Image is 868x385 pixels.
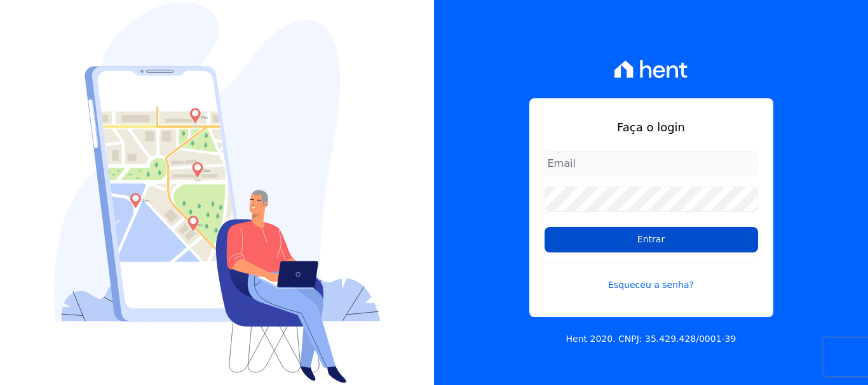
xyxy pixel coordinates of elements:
[566,332,736,346] p: Hent 2020. CNPJ: 35.429.428/0001-39
[54,2,381,383] img: Login
[545,119,758,136] h1: Faça o login
[545,227,758,252] input: Entrar
[545,263,758,292] a: Esqueceu a senha?
[545,151,758,176] input: Email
